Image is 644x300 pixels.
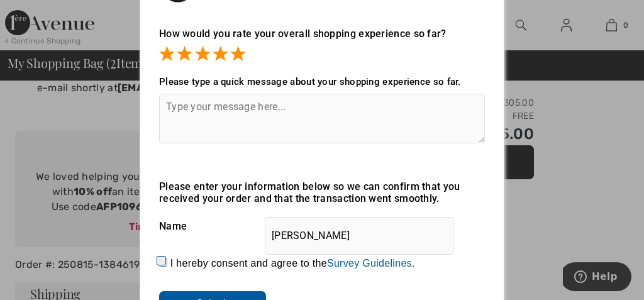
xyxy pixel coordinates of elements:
[159,181,485,204] div: Please enter your information below so we can confirm that you received your order and that the t...
[327,258,415,269] a: Survey Guidelines.
[159,15,485,64] div: How would you rate your overall shopping experience so far?
[29,9,55,20] span: Help
[170,258,415,269] label: I hereby consent and agree to the
[159,76,485,87] div: Please type a quick message about your shopping experience so far.
[159,211,485,242] div: Name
